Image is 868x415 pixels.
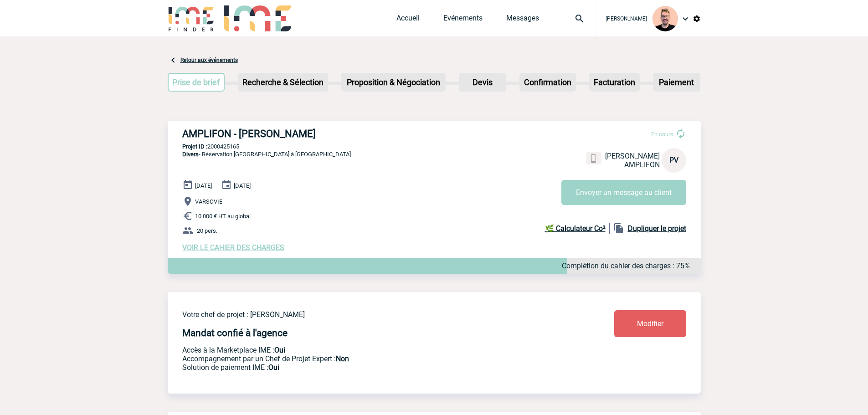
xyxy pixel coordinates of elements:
a: Evénements [443,14,483,26]
b: 🌿 Calculateur Co² [545,224,606,233]
p: Recherche & Sélection [239,74,327,91]
a: Retour aux événements [180,57,238,63]
p: Votre chef de projet : [PERSON_NAME] [182,310,560,319]
b: Projet ID : [182,143,207,150]
h3: AMPLIFON - [PERSON_NAME] [182,128,456,139]
a: Accueil [396,14,420,26]
p: Proposition & Négociation [342,74,445,91]
span: [PERSON_NAME] [606,15,647,22]
span: En cours [651,131,673,138]
b: Oui [274,346,285,354]
p: Prise de brief [169,74,224,91]
span: AMPLIFON [624,160,660,169]
a: Messages [506,14,539,26]
p: 2000425165 [168,143,701,150]
p: Devis [460,74,505,91]
span: Modifier [637,319,663,328]
span: [DATE] [195,182,212,189]
p: Prestation payante [182,354,560,363]
a: 🌿 Calculateur Co² [545,223,610,234]
span: 20 pers. [197,227,217,234]
img: 129741-1.png [652,6,678,31]
p: Paiement [654,74,699,91]
a: VOIR LE CAHIER DES CHARGES [182,243,284,252]
span: VARSOVIE [195,198,222,205]
span: [PERSON_NAME] [605,152,660,160]
span: - Réservation [GEOGRAPHIC_DATA] à [GEOGRAPHIC_DATA] [182,151,351,158]
b: Non [336,354,349,363]
span: Divers [182,151,199,158]
p: Confirmation [520,74,575,91]
img: IME-Finder [168,5,215,31]
p: Facturation [590,74,639,91]
span: 10 000 € HT au global [195,213,251,220]
span: [DATE] [234,182,251,189]
img: portable.png [590,154,598,163]
p: Accès à la Marketplace IME : [182,346,560,354]
img: file_copy-black-24dp.png [613,223,624,234]
span: PV [669,156,678,164]
b: Dupliquer le projet [628,224,686,233]
p: Conformité aux process achat client, Prise en charge de la facturation, Mutualisation de plusieur... [182,363,560,372]
b: Oui [268,363,279,372]
h4: Mandat confié à l'agence [182,328,288,338]
button: Envoyer un message au client [561,180,686,205]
